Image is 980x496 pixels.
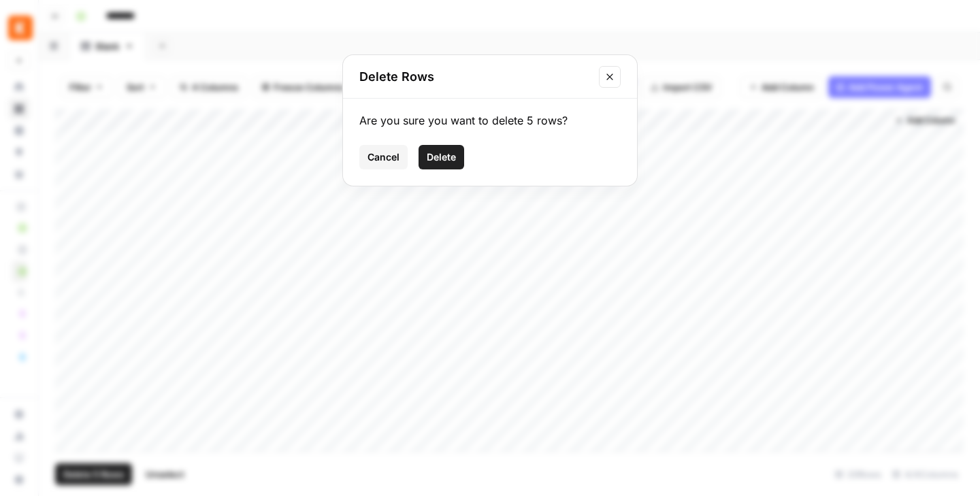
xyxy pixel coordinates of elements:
[419,145,464,169] button: Delete
[359,112,621,129] div: Are you sure you want to delete 5 rows?
[599,66,621,88] button: Close modal
[359,145,408,169] button: Cancel
[367,150,399,164] span: Cancel
[427,150,456,164] span: Delete
[359,67,591,86] h2: Delete Rows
